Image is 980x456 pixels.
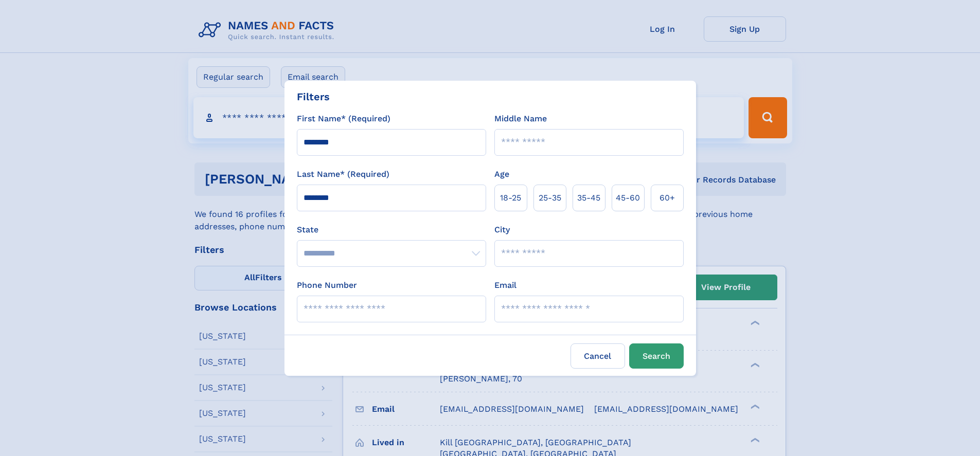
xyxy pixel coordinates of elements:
label: Age [494,168,509,180]
span: 25‑35 [539,192,561,204]
label: Last Name* (Required) [297,168,389,180]
button: Search [629,343,684,369]
span: 60+ [660,192,675,204]
label: Middle Name [494,113,547,125]
label: City [494,224,510,236]
span: 18‑25 [500,192,521,204]
label: Email [494,279,516,291]
label: State [297,224,486,236]
label: Phone Number [297,279,357,291]
div: Filters [297,89,330,104]
span: 45‑60 [616,192,640,204]
label: Cancel [571,343,625,369]
span: 35‑45 [577,192,600,204]
label: First Name* (Required) [297,113,390,125]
